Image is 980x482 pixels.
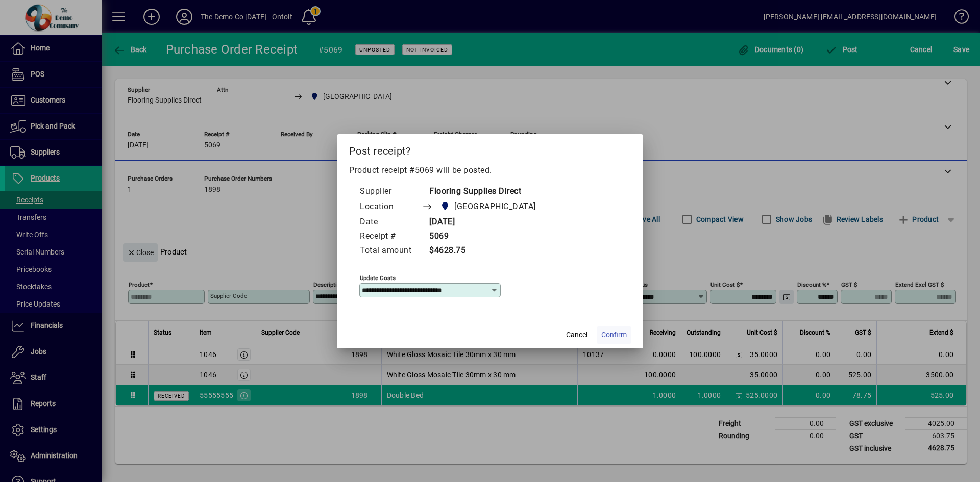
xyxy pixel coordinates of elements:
[359,230,422,244] td: Receipt #
[422,230,555,244] td: 5069
[422,215,555,230] td: [DATE]
[597,326,631,344] button: Confirm
[454,200,536,213] span: [GEOGRAPHIC_DATA]
[360,274,396,281] mat-label: Update costs
[349,164,631,176] p: Product receipt #5069 will be posted.
[601,329,627,340] span: Confirm
[560,326,593,344] button: Cancel
[437,199,540,214] span: Auckland
[359,244,422,258] td: Total amount
[566,329,587,340] span: Cancel
[422,185,555,199] td: Flooring Supplies Direct
[359,199,422,215] td: Location
[359,185,422,199] td: Supplier
[337,134,643,164] h2: Post receipt?
[359,215,422,230] td: Date
[422,244,555,258] td: $4628.75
